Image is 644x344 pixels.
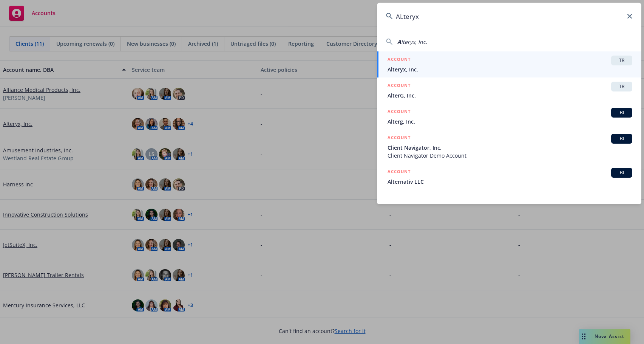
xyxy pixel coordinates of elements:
[388,91,632,99] span: AlterG, Inc.
[388,65,632,73] span: Alteryx, Inc.
[614,109,629,116] span: BI
[377,130,641,164] a: ACCOUNTBIClient Navigator, Inc.Client Navigator Demo Account
[388,152,632,160] span: Client Navigator Demo Account
[377,3,641,30] input: Search...
[401,38,427,45] span: lteryx, Inc.
[397,38,401,45] span: A
[388,118,632,126] span: Alterg, Inc.
[388,134,411,143] h5: ACCOUNT
[377,51,641,77] a: ACCOUNTTRAlteryx, Inc.
[388,144,632,152] span: Client Navigator, Inc.
[614,169,629,176] span: BI
[388,178,632,186] span: Alternativ LLC
[377,164,641,190] a: ACCOUNTBIAlternativ LLC
[614,135,629,142] span: BI
[377,104,641,130] a: ACCOUNTBIAlterg, Inc.
[388,168,411,177] h5: ACCOUNT
[388,82,411,91] h5: ACCOUNT
[377,77,641,104] a: ACCOUNTTRAlterG, Inc.
[388,108,411,117] h5: ACCOUNT
[388,56,411,65] h5: ACCOUNT
[614,57,629,64] span: TR
[614,83,629,90] span: TR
